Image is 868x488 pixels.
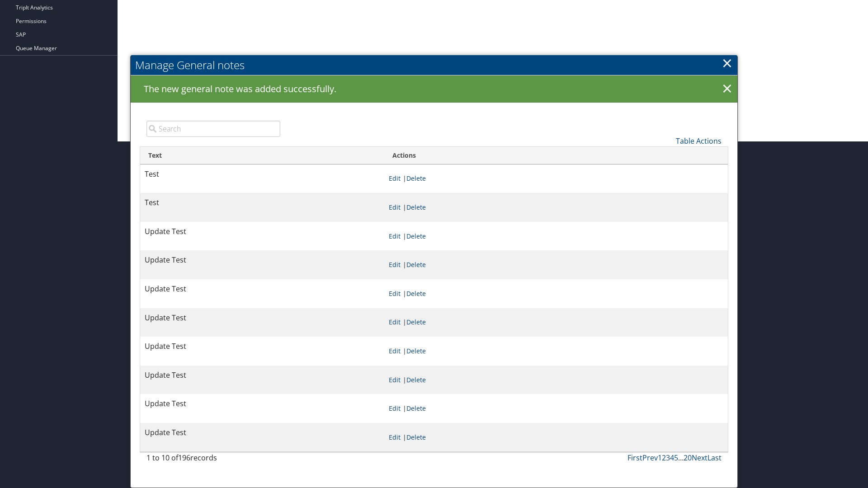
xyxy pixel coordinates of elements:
[384,366,728,394] td: |
[389,232,401,240] a: Edit
[384,279,728,308] td: |
[384,423,728,452] td: |
[406,318,426,326] a: Delete
[389,433,401,441] a: Edit
[662,453,666,463] a: 2
[146,121,280,137] input: Search
[384,250,728,279] td: |
[389,375,401,384] a: Edit
[406,289,426,298] a: Delete
[670,453,674,463] a: 4
[708,453,722,463] a: Last
[131,75,737,103] div: The new general note was added successfully.
[389,174,401,183] a: Edit
[145,370,380,381] p: Update Test
[684,453,692,463] a: 20
[384,193,728,222] td: |
[384,394,728,423] td: |
[131,55,737,75] h2: Manage General notes
[722,54,732,72] a: ×
[384,222,728,251] td: |
[406,347,426,355] a: Delete
[145,197,380,209] p: Test
[389,347,401,355] a: Edit
[384,164,728,193] td: |
[145,312,380,324] p: Update Test
[146,452,280,468] div: 1 to 10 of records
[406,404,426,413] a: Delete
[145,254,380,266] p: Update Test
[627,453,642,463] a: First
[178,453,190,463] span: 196
[692,453,708,463] a: Next
[389,203,401,211] a: Edit
[389,260,401,269] a: Edit
[145,226,380,238] p: Update Test
[406,174,426,183] a: Delete
[642,453,658,463] a: Prev
[145,169,380,180] p: Test
[384,147,728,164] th: Actions
[676,136,722,146] a: Table Actions
[145,283,380,295] p: Update Test
[389,404,401,413] a: Edit
[674,453,678,463] a: 5
[719,80,735,98] a: ×
[406,232,426,240] a: Delete
[666,453,670,463] a: 3
[406,433,426,441] a: Delete
[678,453,684,463] span: …
[389,318,401,326] a: Edit
[384,308,728,337] td: |
[140,147,384,164] th: Text
[389,289,401,298] a: Edit
[406,375,426,384] a: Delete
[406,260,426,269] a: Delete
[145,427,380,439] p: Update Test
[406,203,426,211] a: Delete
[384,337,728,366] td: |
[145,398,380,410] p: Update Test
[658,453,662,463] a: 1
[145,341,380,352] p: Update Test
